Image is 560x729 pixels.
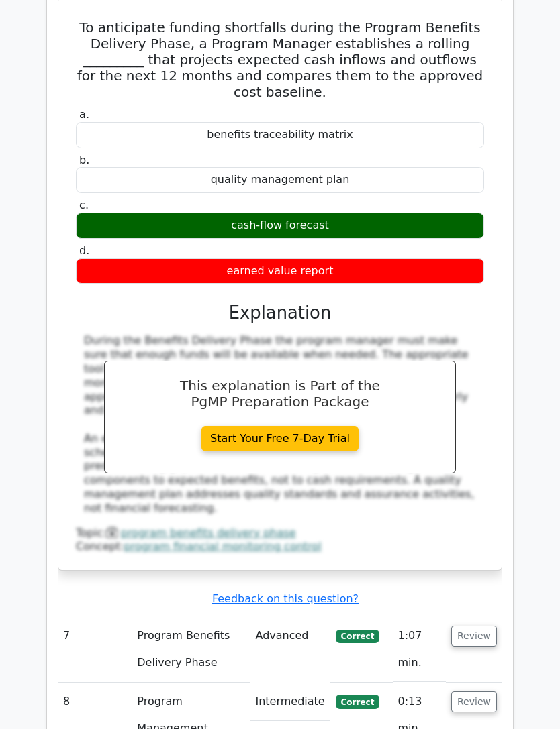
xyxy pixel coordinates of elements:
div: cash-flow forecast [76,213,484,239]
div: Concept: [76,540,484,554]
div: During the Benefits Delivery Phase the program manager must make sure that enough funds will be a... [84,334,476,515]
h5: To anticipate funding shortfalls during the Program Benefits Delivery Phase, a Program Manager es... [75,19,485,100]
span: d. [79,244,89,257]
div: Topic: [76,526,484,541]
span: Correct [336,630,379,643]
span: c. [79,199,89,211]
span: b. [79,154,89,166]
button: Review [451,691,497,712]
span: Correct [336,695,379,708]
a: Feedback on this question? [212,592,359,605]
a: program financial monitoring control [124,540,322,553]
div: quality management plan [76,167,484,193]
td: 1:07 min. [393,617,447,682]
a: program benefits delivery phase [121,526,296,539]
td: 7 [58,617,132,682]
div: earned value report [76,258,484,284]
h3: Explanation [84,302,476,323]
td: Advanced [250,617,330,655]
a: Start Your Free 7-Day Trial [201,426,359,451]
td: Intermediate [250,683,330,721]
button: Review [451,626,497,647]
div: benefits traceability matrix [76,122,484,148]
span: a. [79,108,89,121]
td: Program Benefits Delivery Phase [132,617,250,682]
